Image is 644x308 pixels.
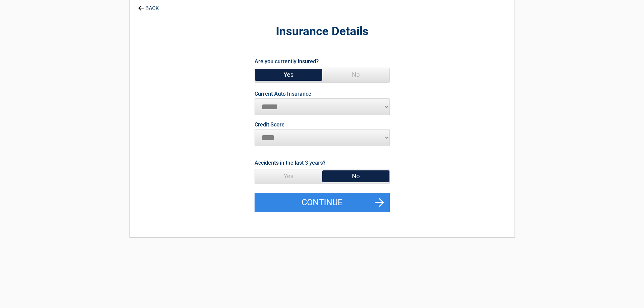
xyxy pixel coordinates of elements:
button: Continue [255,193,390,212]
span: No [322,68,389,81]
label: Credit Score [255,122,285,127]
label: Current Auto Insurance [255,91,311,97]
h2: Insurance Details [167,24,477,40]
label: Accidents in the last 3 years? [255,158,326,167]
span: Yes [255,68,322,81]
span: No [322,169,389,183]
span: Yes [255,169,322,183]
label: Are you currently insured? [255,57,319,66]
